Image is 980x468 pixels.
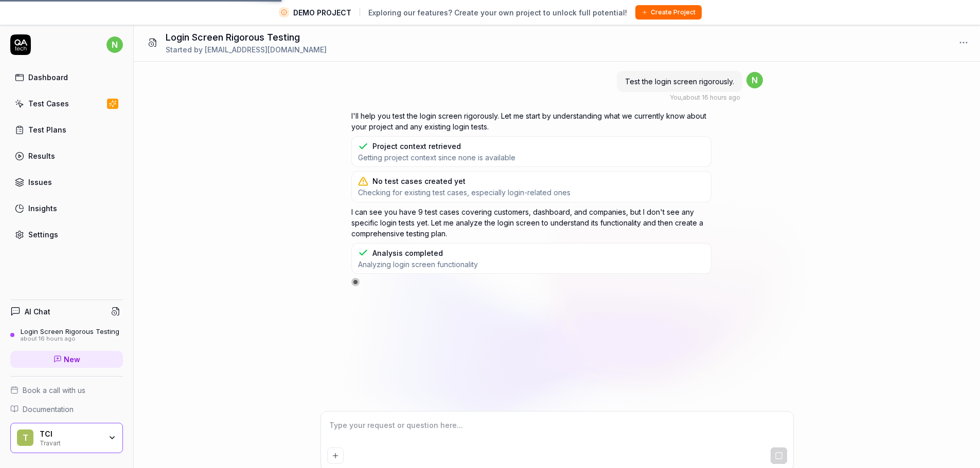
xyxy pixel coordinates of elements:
[10,120,123,140] a: Test Plans
[28,72,68,83] div: Dashboard
[372,248,443,258] div: Analysis completed
[64,354,80,365] span: New
[205,45,327,54] span: [EMAIL_ADDRESS][DOMAIN_NAME]
[10,327,123,343] a: Login Screen Rigorous Testingabout 16 hours ago
[670,93,681,101] span: You
[358,259,478,269] span: Analyzing login screen functionality
[625,77,734,86] span: Test the login screen rigorously.
[368,7,627,18] span: Exploring our features? Create your own project to unlock full potential!
[23,385,85,396] span: Book a call with us
[293,7,351,18] span: DEMO PROJECT
[28,98,69,109] div: Test Cases
[21,327,119,335] div: Login Screen Rigorous Testing
[351,110,711,132] p: I'll help you test the login screen rigorously. Let me start by understanding what we currently k...
[10,224,123,245] a: Settings
[40,438,101,446] div: Travart
[28,151,55,161] div: Results
[28,203,57,214] div: Insights
[10,67,123,87] a: Dashboard
[10,146,123,166] a: Results
[10,351,123,368] a: New
[106,34,123,55] button: n
[10,172,123,192] a: Issues
[23,404,74,415] span: Documentation
[358,188,571,197] span: Checking for existing test cases, especially login-related ones
[351,207,711,239] p: I can see you have 9 test cases covering customers, dashboard, and companies, but I don't see any...
[166,44,327,55] div: Started by
[10,385,123,396] a: Book a call with us
[10,198,123,218] a: Insights
[21,335,119,343] div: about 16 hours ago
[40,429,101,439] div: TCI
[670,93,740,102] div: , about 16 hours ago
[358,153,515,162] span: Getting project context since none is available
[10,93,123,114] a: Test Cases
[28,177,52,188] div: Issues
[25,306,50,317] h4: AI Chat
[17,429,33,446] span: T
[10,423,123,454] button: TTCITravart
[372,176,466,186] div: No test cases created yet
[28,124,66,135] div: Test Plans
[327,447,344,464] button: Add attachment
[10,404,123,415] a: Documentation
[372,141,461,152] div: Project context retrieved
[28,229,58,240] div: Settings
[166,30,327,44] h1: Login Screen Rigorous Testing
[746,72,763,88] span: n
[106,36,123,53] span: n
[635,5,702,20] button: Create Project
